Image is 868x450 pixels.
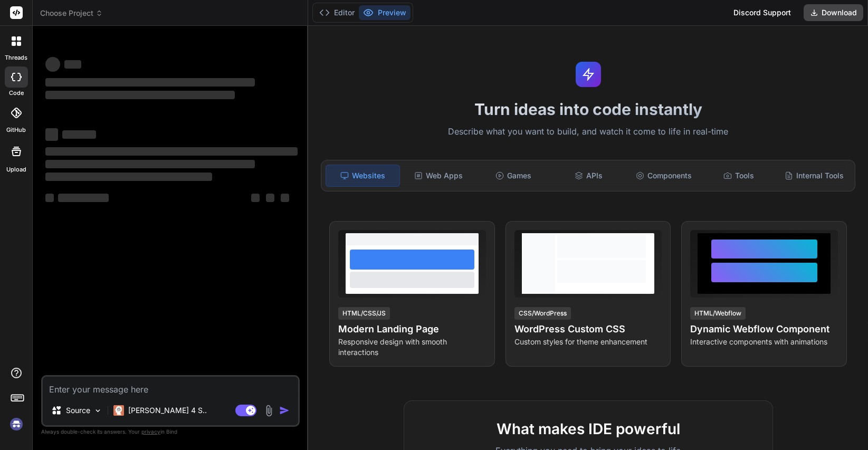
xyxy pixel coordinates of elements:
img: attachment [263,405,275,417]
span: ‌ [45,147,298,156]
h4: Modern Landing Page [338,322,486,337]
h4: Dynamic Webflow Component [690,322,838,337]
div: HTML/CSS/JS [338,307,390,320]
label: Upload [6,165,26,174]
span: ‌ [58,194,109,202]
p: Source [66,405,90,416]
div: Tools [702,165,775,187]
label: GitHub [6,126,26,135]
span: ‌ [266,194,274,202]
div: CSS/WordPress [514,307,571,320]
img: icon [279,405,290,416]
img: Claude 4 Sonnet [113,405,124,416]
p: Responsive design with smooth interactions [338,337,486,358]
span: ‌ [45,194,54,202]
div: APIs [552,165,625,187]
label: code [9,89,24,98]
h1: Turn ideas into code instantly [314,100,862,119]
h4: WordPress Custom CSS [514,322,662,337]
div: HTML/Webflow [690,307,746,320]
span: privacy [141,428,160,435]
p: Interactive components with animations [690,337,838,347]
div: Internal Tools [778,165,851,187]
span: ‌ [45,128,58,141]
span: ‌ [64,60,81,69]
div: Games [477,165,550,187]
div: Websites [326,165,399,187]
p: [PERSON_NAME] 4 S.. [128,405,207,416]
div: Discord Support [727,4,797,21]
span: ‌ [281,194,289,202]
label: threads [5,53,27,62]
span: ‌ [251,194,260,202]
span: Choose Project [40,8,103,18]
span: ‌ [45,78,255,87]
span: ‌ [45,57,60,72]
p: Describe what you want to build, and watch it come to life in real-time [314,125,862,139]
p: Custom styles for theme enhancement [514,337,662,347]
span: ‌ [45,91,235,99]
p: Always double-check its answers. Your in Bind [41,427,300,437]
span: ‌ [45,173,212,181]
button: Download [804,4,863,21]
button: Preview [359,5,411,20]
span: ‌ [62,130,96,139]
div: Web Apps [402,165,475,187]
img: Pick Models [93,406,102,415]
div: Components [627,165,700,187]
img: signin [7,415,25,433]
h2: What makes IDE powerful [421,418,756,440]
span: ‌ [45,160,255,168]
button: Editor [315,5,359,20]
